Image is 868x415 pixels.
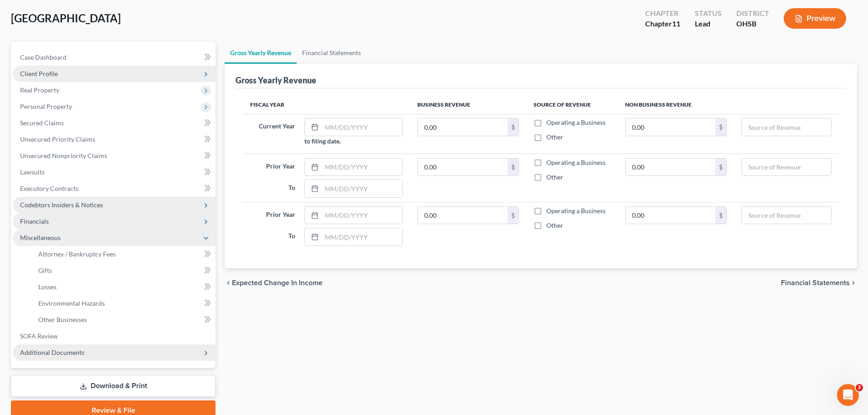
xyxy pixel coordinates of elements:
input: MM/DD/YYYY [322,228,403,246]
span: Attorney / Bankruptcy Fees [38,250,116,258]
span: Expected Change in Income [232,279,323,287]
span: Other [546,221,563,229]
input: Source of Revenue [742,207,831,224]
input: 0.00 [626,159,715,176]
div: $ [508,118,519,136]
button: Financial Statements chevron_right [781,279,857,287]
th: Fiscal Year [243,96,410,114]
span: Environmental Hazards [38,299,105,307]
div: $ [508,207,519,224]
span: Additional Documents [20,348,84,356]
span: [GEOGRAPHIC_DATA] [11,11,121,25]
button: Preview [784,8,846,29]
i: chevron_left [225,279,232,287]
span: Lawsuits [20,168,45,176]
span: Client Profile [20,70,58,77]
input: MM/DD/YYYY [322,207,403,224]
div: $ [508,159,519,176]
div: $ [715,118,726,136]
span: Gifts [38,266,52,274]
span: Personal Property [20,102,72,110]
div: Chapter [645,8,680,19]
a: Lawsuits [13,164,216,180]
iframe: Intercom live chat [837,384,859,406]
span: Operating a Business [546,207,606,215]
span: Codebtors Insiders & Notices [20,201,103,209]
span: Miscellaneous [20,234,61,241]
th: Business Revenue [410,96,526,114]
span: Other [546,173,563,181]
div: OHSB [736,19,769,29]
th: Non Business Revenue [618,96,839,114]
span: Operating a Business [546,159,606,166]
a: Gross Yearly Revenue [225,42,297,64]
a: Losses [31,279,216,295]
a: Other Businesses [31,312,216,328]
span: Secured Claims [20,119,64,127]
button: chevron_left Expected Change in Income [225,279,323,287]
span: Financials [20,217,49,225]
div: Gross Yearly Revenue [236,75,316,86]
input: Source of Revenue [742,159,831,176]
input: MM/DD/YYYY [322,180,403,197]
div: Status [695,8,722,19]
input: 0.00 [418,159,508,176]
a: Download & Print [11,375,216,397]
i: chevron_right [850,279,857,287]
a: Gifts [31,262,216,279]
div: Lead [695,19,722,29]
span: Executory Contracts [20,184,78,192]
a: Secured Claims [13,115,216,131]
span: Unsecured Priority Claims [20,135,95,143]
div: $ [715,207,726,224]
a: Financial Statements [297,42,366,64]
input: MM/DD/YYYY [322,118,403,136]
div: Chapter [645,19,680,29]
input: 0.00 [626,118,715,136]
span: Unsecured Nonpriority Claims [20,152,107,159]
label: Prior Year [246,158,299,176]
label: Current Year [246,118,299,146]
th: Source of Revenue [526,96,617,114]
span: Other [546,133,563,141]
span: Operating a Business [546,118,606,126]
label: Prior Year [246,206,299,225]
input: 0.00 [626,207,715,224]
input: Source of Revenue [742,118,831,136]
span: Case Dashboard [20,53,67,61]
a: Unsecured Nonpriority Claims [13,148,216,164]
span: 3 [856,384,863,391]
span: Financial Statements [781,279,850,287]
a: Attorney / Bankruptcy Fees [31,246,216,262]
label: to filing date. [304,136,341,146]
span: SOFA Review [20,332,58,340]
span: Other Businesses [38,316,87,323]
a: Case Dashboard [13,49,216,66]
a: Environmental Hazards [31,295,216,312]
a: Executory Contracts [13,180,216,197]
span: Real Property [20,86,59,94]
input: MM/DD/YYYY [322,159,403,176]
label: To [246,179,299,198]
label: To [246,228,299,246]
input: 0.00 [418,207,508,224]
a: SOFA Review [13,328,216,344]
span: 11 [672,19,680,28]
a: Unsecured Priority Claims [13,131,216,148]
span: Losses [38,283,56,291]
input: 0.00 [418,118,508,136]
div: District [736,8,769,19]
div: $ [715,159,726,176]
